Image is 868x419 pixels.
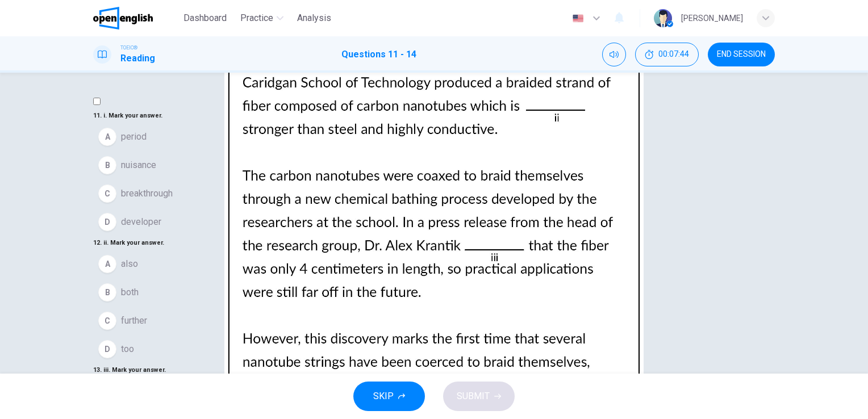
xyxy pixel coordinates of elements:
[681,11,743,25] div: [PERSON_NAME]
[236,8,288,28] button: Practice
[717,50,766,59] span: END SESSION
[240,11,273,25] span: Practice
[635,43,699,66] button: 00:07:44
[293,8,336,28] button: Analysis
[635,43,699,66] div: Hide
[373,388,394,404] span: SKIP
[93,7,153,30] img: OpenEnglish logo
[571,14,585,23] img: en
[341,48,416,61] h1: Questions 11 - 14
[120,44,137,52] span: TOEIC®
[658,50,689,59] span: 00:07:44
[708,43,775,66] button: END SESSION
[654,9,672,27] img: Profile picture
[183,11,227,25] span: Dashboard
[179,8,231,28] button: Dashboard
[297,11,331,25] span: Analysis
[602,43,626,66] div: Mute
[353,382,425,411] button: SKIP
[120,52,155,65] h1: Reading
[93,7,179,30] a: OpenEnglish logo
